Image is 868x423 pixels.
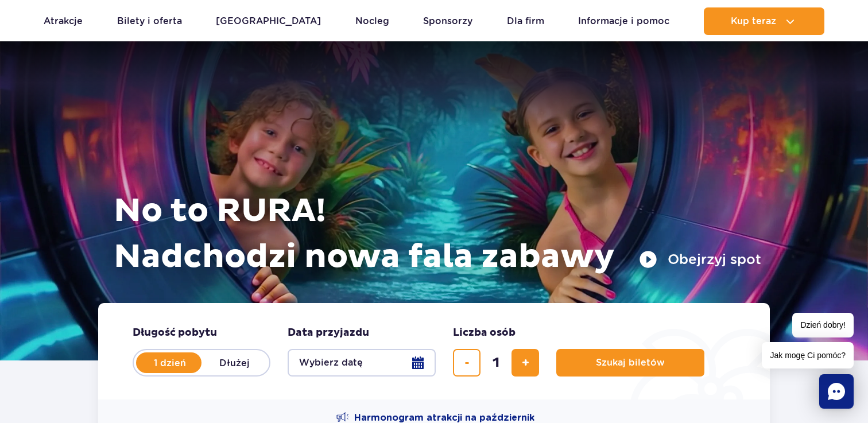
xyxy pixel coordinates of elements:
span: Dzień dobry! [792,313,854,337]
span: Długość pobytu [133,326,217,340]
a: Informacje i pomoc [578,7,669,35]
label: Dłużej [201,351,267,375]
input: liczba biletów [482,349,510,377]
button: usuń bilet [453,349,480,377]
a: Atrakcje [44,7,83,35]
span: Liczba osób [453,326,516,340]
span: Jak mogę Ci pomóc? [762,342,854,368]
a: Dla firm [507,7,544,35]
button: Wybierz datę [288,349,436,377]
form: Planowanie wizyty w Park of Poland [98,303,770,399]
span: Data przyjazdu [288,326,369,340]
span: Kup teraz [731,16,776,26]
span: Szukaj biletów [596,358,665,368]
button: Kup teraz [704,7,824,35]
button: dodaj bilet [511,349,539,377]
a: Sponsorzy [423,7,472,35]
a: Nocleg [355,7,389,35]
a: [GEOGRAPHIC_DATA] [216,7,321,35]
div: Chat [819,374,854,409]
h1: No to RURA! Nadchodzi nowa fala zabawy [114,188,761,280]
a: Bilety i oferta [117,7,182,35]
button: Szukaj biletów [556,349,704,377]
label: 1 dzień [137,351,203,375]
button: Obejrzyj spot [639,250,761,269]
